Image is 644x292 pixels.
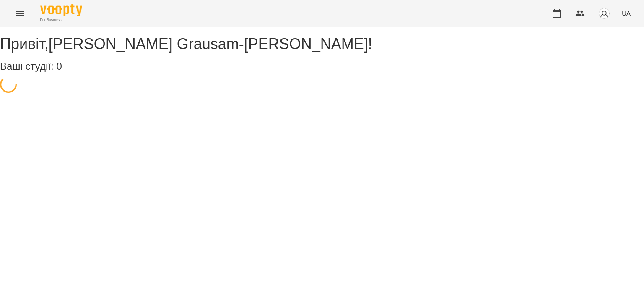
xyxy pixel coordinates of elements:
span: For Business [40,17,82,23]
img: Voopty Logo [40,4,82,16]
button: Menu [10,3,30,24]
button: UA [618,5,634,21]
img: avatar_s.png [598,8,610,19]
span: UA [622,9,631,18]
span: 0 [56,61,62,72]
